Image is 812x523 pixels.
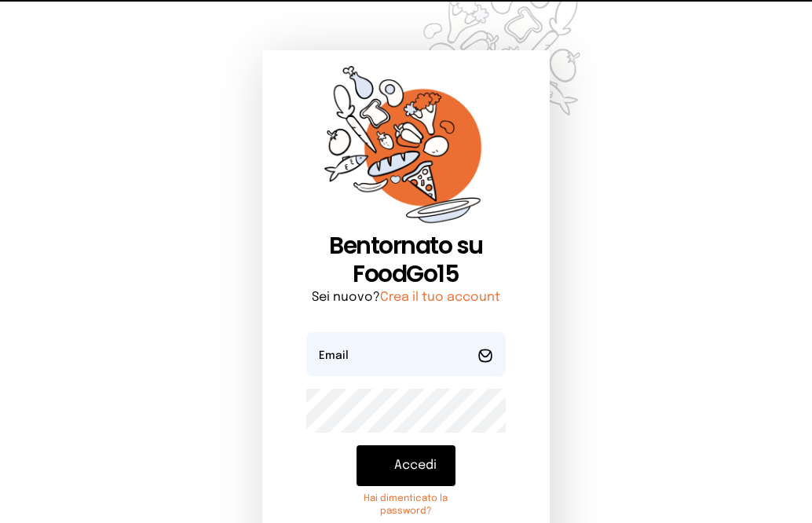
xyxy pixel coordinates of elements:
[380,291,500,304] a: Crea il tuo account
[357,492,456,518] a: Hai dimenticato la password?
[306,232,507,288] h1: Bentornato su FoodGo15
[357,445,456,486] button: Accedi
[324,66,488,232] img: sticker-orange.65babaf.png
[306,288,507,307] p: Sei nuovo?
